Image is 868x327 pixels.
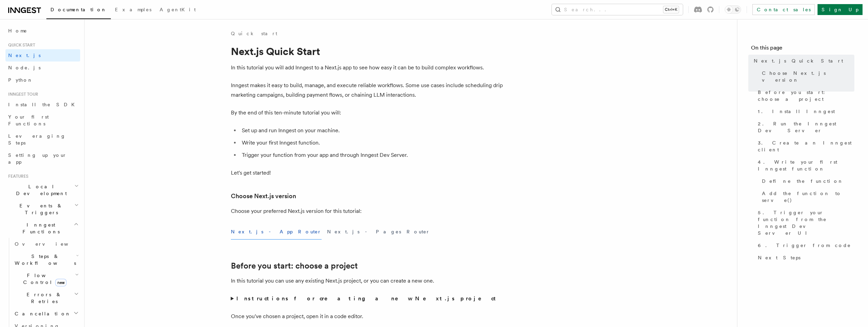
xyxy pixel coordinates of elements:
[663,6,679,13] kbd: Ctrl+K
[759,187,854,206] a: Add the function to serve()
[5,183,74,197] span: Local Development
[231,45,504,57] h1: Next.js Quick Start
[8,77,33,83] span: Python
[759,175,854,187] a: Define the function
[231,312,504,321] p: Once you've chosen a project, open it in a code editor.
[236,295,499,302] strong: Instructions for creating a new Next.js project
[5,42,35,48] span: Quick start
[8,114,49,126] span: Your first Functions
[751,55,854,67] a: Next.js Quick Start
[12,250,80,269] button: Steps & Workflows
[231,63,504,72] p: In this tutorial you will add Inngest to a Next.js app to see how easy it can be to build complex...
[111,2,156,18] a: Examples
[5,130,80,149] a: Leveraging Steps
[5,111,80,130] a: Your first Functions
[752,4,815,15] a: Contact sales
[8,133,66,146] span: Leveraging Steps
[758,254,800,261] span: Next Steps
[12,310,71,317] span: Cancellation
[12,269,80,288] button: Flow Controlnew
[231,261,358,271] a: Before you start: choose a project
[12,308,80,320] button: Cancellation
[231,30,277,37] a: Quick start
[759,67,854,86] a: Choose Next.js version
[15,241,85,247] span: Overview
[240,138,504,148] li: Write your first Inngest function.
[12,288,80,308] button: Errors & Retries
[8,152,67,165] span: Setting up your app
[8,53,41,58] span: Next.js
[5,92,38,97] span: Inngest tour
[755,137,854,156] a: 3. Create an Inngest client
[50,7,107,12] span: Documentation
[818,4,863,15] a: Sign Up
[755,105,854,118] a: 1. Install Inngest
[231,108,504,118] p: By the end of this ten-minute tutorial you will:
[8,102,79,107] span: Install the SDK
[5,74,80,86] a: Python
[758,242,851,249] span: 6. Trigger from code
[231,168,504,178] p: Let's get started!
[5,62,80,74] a: Node.js
[55,279,67,286] span: new
[231,81,504,100] p: Inngest makes it easy to build, manage, and execute reliable workflows. Some use cases include sc...
[758,108,835,115] span: 1. Install Inngest
[12,291,74,305] span: Errors & Retries
[5,149,80,168] a: Setting up your app
[8,27,27,34] span: Home
[5,25,80,37] a: Home
[755,206,854,239] a: 5. Trigger your function from the Inngest Dev Server UI
[231,206,504,216] p: Choose your preferred Next.js version for this tutorial:
[8,65,41,70] span: Node.js
[762,70,854,83] span: Choose Next.js version
[758,89,854,103] span: Before you start: choose a project
[5,219,80,238] button: Inngest Functions
[755,156,854,175] a: 4. Write your first Inngest function
[5,202,74,216] span: Events & Triggers
[725,5,741,14] button: Toggle dark mode
[231,276,504,286] p: In this tutorial you can use any existing Next.js project, or you can create a new one.
[240,126,504,135] li: Set up and run Inngest on your machine.
[231,294,504,303] summary: Instructions for creating a new Next.js project
[240,150,504,160] li: Trigger your function from your app and through Inngest Dev Server.
[5,180,80,200] button: Local Development
[12,253,76,267] span: Steps & Workflows
[758,120,854,134] span: 2. Run the Inngest Dev Server
[160,7,196,12] span: AgentKit
[5,49,80,62] a: Next.js
[758,159,854,172] span: 4. Write your first Inngest function
[755,251,854,264] a: Next Steps
[115,7,151,12] span: Examples
[754,57,843,64] span: Next.js Quick Start
[755,118,854,137] a: 2. Run the Inngest Dev Server
[762,190,854,204] span: Add the function to serve()
[5,98,80,111] a: Install the SDK
[12,238,80,250] a: Overview
[552,4,683,15] button: Search...Ctrl+K
[46,2,111,19] a: Documentation
[758,139,854,153] span: 3. Create an Inngest client
[762,178,843,185] span: Define the function
[755,86,854,105] a: Before you start: choose a project
[327,224,430,240] button: Next.js - Pages Router
[156,2,200,18] a: AgentKit
[5,221,74,235] span: Inngest Functions
[758,209,854,236] span: 5. Trigger your function from the Inngest Dev Server UI
[231,191,296,201] a: Choose Next.js version
[5,200,80,219] button: Events & Triggers
[12,272,75,286] span: Flow Control
[751,44,854,55] h4: On this page
[5,174,28,179] span: Features
[231,224,322,240] button: Next.js - App Router
[755,239,854,251] a: 6. Trigger from code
